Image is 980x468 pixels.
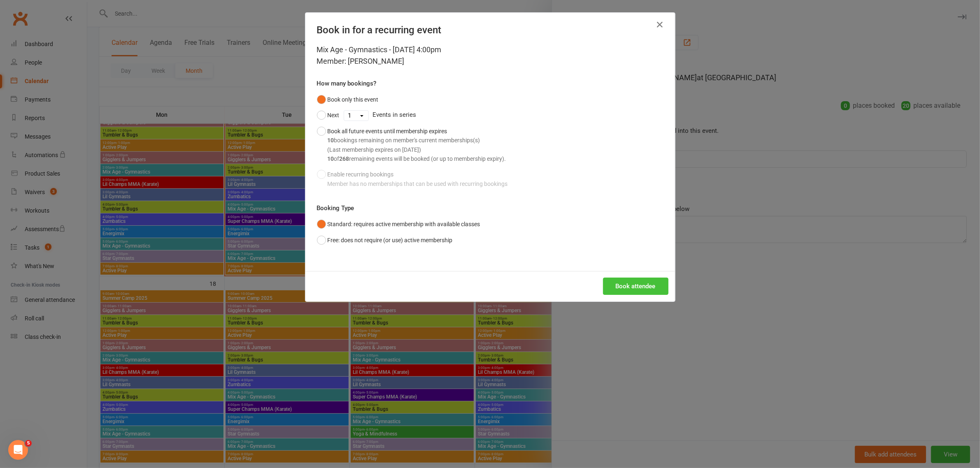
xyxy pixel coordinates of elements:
div: Mix Age - Gymnastics - [DATE] 4:00pm Member: [PERSON_NAME] [317,44,663,67]
button: Book all future events until membership expires10bookings remaining on member's current membershi... [317,123,506,167]
button: Close [654,18,667,31]
div: bookings remaining on member's current memberships(s) (Last membership expires on [DATE]) of rema... [328,136,506,163]
button: Free: does not require (or use) active membership [317,232,453,248]
div: Book all future events until membership expires [328,127,506,164]
label: Booking Type [317,203,354,213]
button: Standard: requires active membership with available classes [317,216,480,232]
strong: 10 [328,137,334,144]
button: Book attendee [603,278,668,295]
iframe: Intercom live chat [8,440,28,460]
div: Events in series [317,107,663,123]
span: 5 [25,440,32,447]
button: Next [317,107,340,123]
button: Book only this event [317,92,379,107]
h4: Book in for a recurring event [317,24,663,36]
strong: 268 [340,155,349,162]
strong: 10 [328,155,334,162]
label: How many bookings? [317,79,377,88]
